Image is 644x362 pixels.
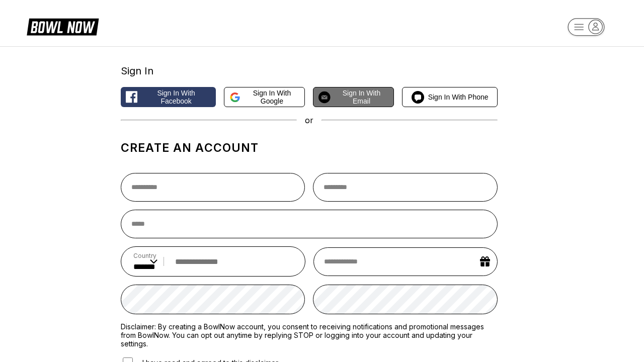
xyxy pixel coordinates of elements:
[121,65,498,77] div: Sign In
[224,87,305,107] button: Sign in with Google
[121,87,216,107] button: Sign in with Facebook
[121,322,498,348] label: Disclaimer: By creating a BowlNow account, you consent to receiving notifications and promotional...
[121,115,498,125] div: or
[141,89,210,105] span: Sign in with Facebook
[121,141,498,155] h1: Create an account
[133,252,157,259] label: Country
[335,89,389,105] span: Sign in with Email
[245,89,299,105] span: Sign in with Google
[313,87,394,107] button: Sign in with Email
[402,87,497,107] button: Sign in with Phone
[428,93,489,101] span: Sign in with Phone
